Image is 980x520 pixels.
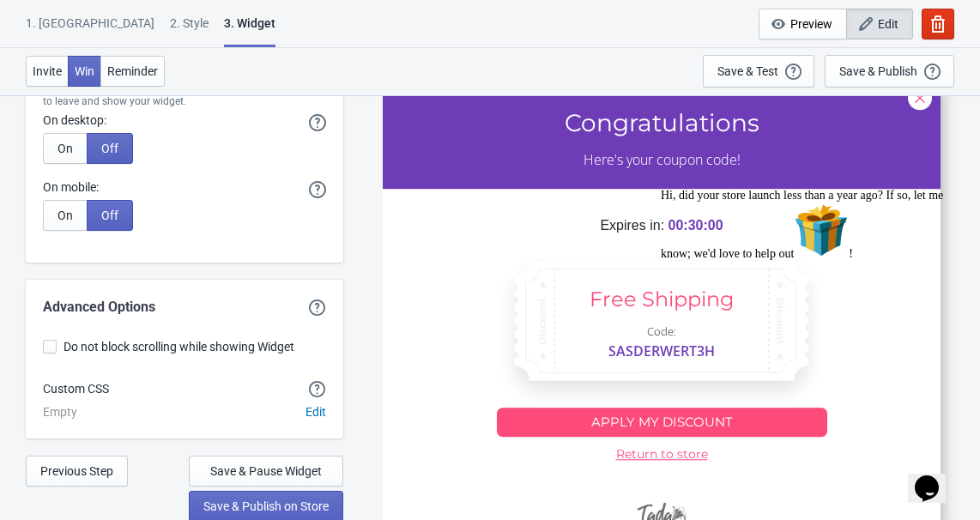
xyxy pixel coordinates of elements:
[170,15,209,45] div: 2 . Style
[140,21,195,76] img: :gift:
[101,142,118,155] span: Off
[43,112,106,129] label: On desktop:
[825,55,954,88] button: Save & Publish
[101,209,118,222] span: Off
[299,396,333,427] button: Edit
[203,499,329,513] span: Save & Publish on Store
[189,456,343,487] button: Save & Pause Widget
[7,7,289,78] span: Hi, did your store launch less than a year ago? If so, let me know; we'd love to help out !
[26,15,154,45] div: 1. [GEOGRAPHIC_DATA]
[908,451,963,503] iframe: chat widget
[107,64,158,78] span: Reminder
[790,17,832,31] span: Preview
[43,133,88,164] button: On
[654,182,963,443] iframe: chat widget
[26,56,69,87] button: Invite
[43,380,109,398] div: Custom CSS
[43,200,88,231] button: On
[878,17,898,31] span: Edit
[43,405,77,420] div: Empty
[87,133,133,164] button: Off
[57,209,73,222] span: On
[64,338,294,355] span: Do not block scrolling while showing Widget
[33,64,62,78] span: Invite
[40,464,113,478] span: Previous Step
[224,15,275,47] div: 3. Widget
[717,64,778,78] div: Save & Test
[100,56,165,87] button: Reminder
[57,142,73,155] span: On
[7,7,316,79] div: Hi, did your store launch less than a year ago? If so, let me know; we'd love to help out🎁!
[210,464,322,478] span: Save & Pause Widget
[703,55,814,88] button: Save & Test
[75,64,94,78] span: Win
[839,64,917,78] div: Save & Publish
[26,456,128,487] button: Previous Step
[43,297,155,317] div: Advanced Options
[43,178,99,196] label: On mobile:
[87,200,133,231] button: Off
[846,9,913,39] button: Edit
[68,56,101,87] button: Win
[759,9,847,39] button: Preview
[305,405,326,419] span: Edit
